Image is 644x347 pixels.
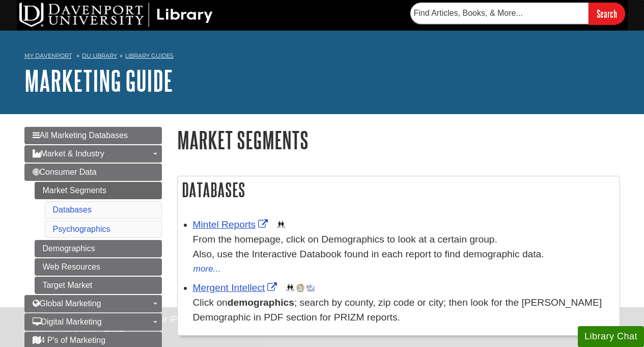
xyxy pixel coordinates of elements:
[228,297,294,308] b: demographics
[410,3,625,24] form: Searches DU Library's articles, books, and more
[178,176,620,203] h2: Databases
[193,262,221,276] button: more...
[193,282,280,293] a: Link opens in new window
[33,317,102,326] span: Digital Marketing
[277,221,285,229] img: Demographics
[53,205,92,214] a: Databases
[33,299,101,308] span: Global Marketing
[177,127,620,153] h1: Market Segments
[24,65,173,96] a: Marketing Guide
[33,149,104,158] span: Market & Industry
[24,164,162,181] a: Consumer Data
[35,240,162,257] a: Demographics
[286,284,294,292] img: Demographics
[35,182,162,199] a: Market Segments
[33,168,97,176] span: Consumer Data
[193,232,614,262] div: From the homepage, click on Demographics to look at a certain group. Also, use the Interactive Da...
[33,336,106,344] span: 4 P's of Marketing
[35,277,162,294] a: Target Market
[82,52,117,59] a: DU Library
[589,3,625,24] input: Search
[24,127,162,144] a: All Marketing Databases
[578,326,644,347] button: Library Chat
[24,49,620,65] nav: breadcrumb
[33,131,128,140] span: All Marketing Databases
[24,295,162,312] a: Global Marketing
[296,284,304,292] img: Company Information
[19,3,213,27] img: DU Library
[24,51,72,60] a: My Davenport
[193,296,614,325] div: Click on ; search by county, zip code or city; then look for the [PERSON_NAME] Demographic in PDF...
[53,225,110,233] a: Psychographics
[35,258,162,276] a: Web Resources
[306,284,315,292] img: Industry Report
[125,52,174,59] a: Library Guides
[410,3,589,24] input: Find Articles, Books, & More...
[24,313,162,331] a: Digital Marketing
[24,145,162,163] a: Market & Industry
[193,219,271,230] a: Link opens in new window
